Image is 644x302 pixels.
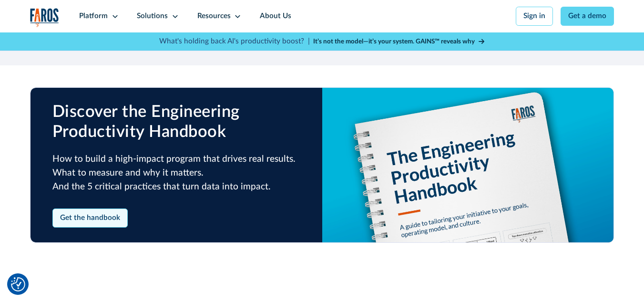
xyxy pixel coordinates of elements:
[52,102,300,142] h2: Discover the Engineering Productivity Handbook
[313,37,485,46] a: It’s not the model—it’s your system. GAINS™ reveals why
[52,167,300,180] p: What to measure and why it matters.
[516,7,553,26] a: Sign in
[52,153,300,167] p: How to build a high-impact program that drives real results.
[313,38,475,45] strong: It’s not the model—it’s your system. GAINS™ reveals why
[79,11,108,22] div: Platform
[52,180,300,194] p: And the 5 critical practices that turn data into impact.
[322,88,614,242] img: The cover of The Engineering Productivity Handbook on a turquoise background
[11,277,25,292] button: Cookie Settings
[30,8,59,27] a: home
[137,11,168,22] div: Solutions
[11,277,25,292] img: Revisit consent button
[197,11,231,22] div: Resources
[52,208,128,228] a: Get the handbook
[159,36,310,47] p: What's holding back AI's productivity boost? |
[561,7,614,26] a: Get a demo
[30,8,59,27] img: Logo of the analytics and reporting company Faros.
